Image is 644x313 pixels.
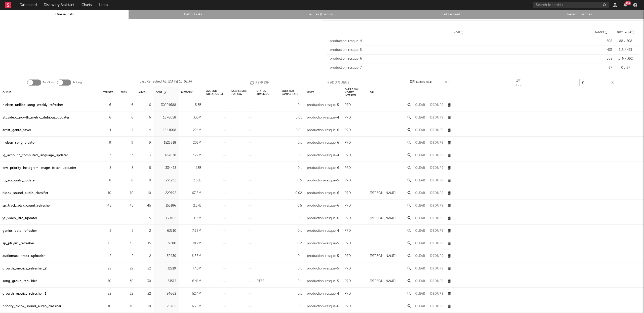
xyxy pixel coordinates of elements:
div: 0 / 67 [615,65,636,70]
div: growth_metrics_refresher_2 [3,266,47,272]
div: 67.8M [181,190,201,196]
div: 1876058 [156,115,176,121]
button: Clear [415,280,425,283]
div: artist_genre_saver [3,127,31,133]
button: Dedupe [430,103,443,107]
div: 205M [181,140,201,146]
a: Failures (Loading...) [260,12,384,18]
div: 22 [138,291,151,297]
div: production-resque-5 [307,253,339,259]
div: P7D [345,190,351,196]
div: 30 [121,278,133,284]
div: Jobs [156,87,166,98]
div: 15 [103,241,111,247]
a: nielsen_song_creator [3,140,36,146]
div: 5 [121,215,133,221]
div: 6 [138,102,151,108]
button: Clear [415,116,425,119]
div: P7D [345,140,351,146]
button: Clear [415,242,425,245]
button: Clear [415,129,425,132]
a: low_priority_instagram_image_batch_uploader [3,165,76,171]
div: Jobs [515,79,521,88]
a: sp_playlist_refresher [3,241,34,247]
div: production-resque-7 [330,65,587,70]
div: tiktok_sound_audio_classifier [3,190,48,196]
div: 6.41M [181,278,201,284]
div: 24662 [156,291,176,297]
button: Clear [415,154,425,157]
div: P7D [345,178,351,184]
div: 20765 [156,303,176,309]
div: 0.1 [282,303,302,309]
div: 0.02 [282,190,302,196]
div: 0.1 [282,253,302,259]
div: 63310 [156,228,176,234]
div: 5 [103,165,111,171]
div: 5 [121,165,133,171]
span: Target [595,31,604,34]
div: 5 [103,215,111,221]
button: Dedupe [430,166,443,170]
div: Job Stats Sample Rate [282,87,302,98]
div: 4 [103,127,111,133]
div: 333M [181,115,201,121]
div: 9 [103,140,111,146]
button: Clear [415,103,425,107]
div: 0.1 [282,165,302,171]
button: Dedupe [430,280,443,283]
div: genius_data_refresher [3,228,37,234]
div: Target [103,87,113,98]
div: production-resque-4 [307,115,339,121]
div: P7D [345,102,351,108]
div: Host [307,87,314,98]
div: 5 [138,165,151,171]
label: Polling [72,80,82,86]
div: priority_tiktok_sound_audio_classifier [3,303,61,309]
div: 26.1M [181,215,201,221]
div: yt_video_growth_metric_dubious_updater [3,115,69,121]
div: 45 [121,203,133,209]
div: 6 [103,115,111,121]
div: 15 [138,241,151,247]
div: 431 [590,48,612,53]
div: production-resque-6 [307,165,339,171]
div: P7D [345,253,351,259]
div: 31513 [156,278,176,284]
div: 0.01 [282,115,302,121]
button: Dedupe [430,129,443,132]
a: song_group_rebuilder [3,278,37,284]
div: 9 [121,140,133,146]
div: P7D [345,241,351,247]
div: 10 [103,303,111,309]
div: P7D [345,303,351,309]
div: 6.78M [181,303,201,309]
a: Queue Stats [3,12,126,18]
button: Clear [415,141,425,144]
button: + Add Queue [327,79,349,86]
button: Dedupe [430,217,443,220]
div: 0.1 [282,266,302,272]
div: Busy [121,87,127,98]
div: 13B [181,165,201,171]
button: Dedupe [430,292,443,295]
div: PT5S [257,278,264,284]
button: Dedupe [430,254,443,258]
div: fb_accounts_updater [3,178,36,184]
div: production-resque-5 [330,48,587,53]
div: 3 [138,152,151,159]
div: 10 [121,190,133,196]
div: 0.1 [282,291,302,297]
div: 8 [121,178,133,184]
div: 155186 [156,203,176,209]
button: Clear [415,191,425,195]
input: Search for artists [533,2,609,8]
a: growth_metrics_refresher_1 [3,291,46,297]
div: 2 [138,228,151,234]
div: 8 [138,178,151,184]
button: Clear [415,305,425,308]
button: Dedupe [430,154,443,157]
div: 32430 [156,253,176,259]
div: ig_account_computed_language_updater [3,152,68,159]
div: P7D [345,165,351,171]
